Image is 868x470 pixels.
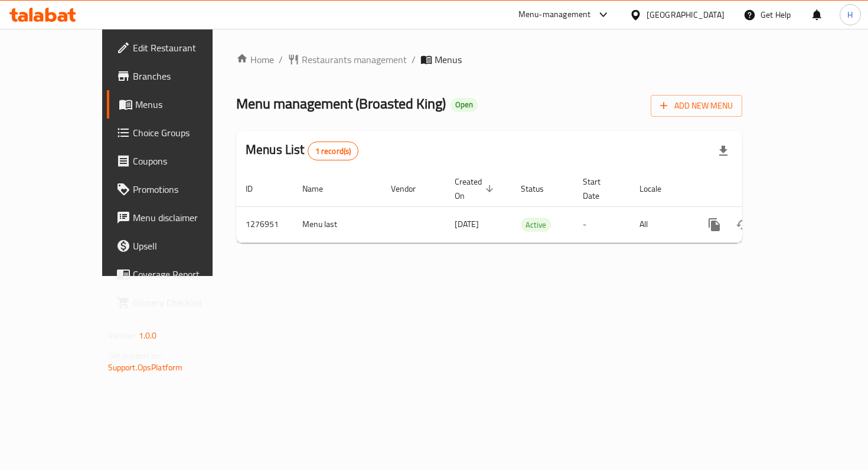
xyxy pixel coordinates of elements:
[107,260,247,288] a: Coverage Report
[451,98,478,112] div: Open
[107,34,247,62] a: Edit Restaurant
[133,69,237,83] span: Branches
[236,90,446,117] span: Menu management ( Broasted King )
[107,119,247,147] a: Choice Groups
[518,8,591,22] div: Menu-management
[302,182,338,196] span: Name
[455,216,479,232] span: [DATE]
[700,211,729,239] button: more
[293,206,381,242] td: Menu last
[691,171,823,207] th: Actions
[133,126,237,140] span: Choice Groups
[133,41,237,55] span: Edit Restaurant
[133,182,237,196] span: Promotions
[246,141,358,160] h2: Menus List
[709,137,738,165] div: Export file
[412,52,416,67] li: /
[107,288,247,317] a: Grocery Checklist
[651,95,742,117] button: Add New Menu
[435,52,462,67] span: Menus
[630,206,691,242] td: All
[279,52,283,67] li: /
[236,171,823,243] table: enhanced table
[107,203,247,232] a: Menu disclaimer
[133,154,237,168] span: Coupons
[660,98,733,113] span: Add New Menu
[308,146,358,157] span: 1 record(s)
[521,218,551,232] div: Active
[647,8,725,21] div: [GEOGRAPHIC_DATA]
[108,348,162,363] span: Get support on:
[455,175,497,203] span: Created On
[729,211,757,239] button: Change Status
[107,175,247,203] a: Promotions
[236,52,274,67] a: Home
[236,52,742,67] nav: breadcrumb
[288,52,407,67] a: Restaurants management
[133,211,237,225] span: Menu disclaimer
[308,142,359,160] div: Total records count
[133,295,237,310] span: Grocery Checklist
[107,62,247,90] a: Branches
[583,175,616,203] span: Start Date
[107,147,247,175] a: Coupons
[847,8,853,21] span: H
[139,328,157,343] span: 1.0.0
[302,52,407,67] span: Restaurants management
[133,267,237,281] span: Coverage Report
[451,100,478,110] span: Open
[108,360,183,375] a: Support.OpsPlatform
[135,97,237,111] span: Menus
[246,182,268,196] span: ID
[108,328,137,343] span: Version:
[236,206,293,242] td: 1276951
[573,206,630,242] td: -
[521,218,551,232] span: Active
[133,239,237,253] span: Upsell
[107,90,247,119] a: Menus
[107,232,247,260] a: Upsell
[391,182,431,196] span: Vendor
[521,182,559,196] span: Status
[639,182,677,196] span: Locale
